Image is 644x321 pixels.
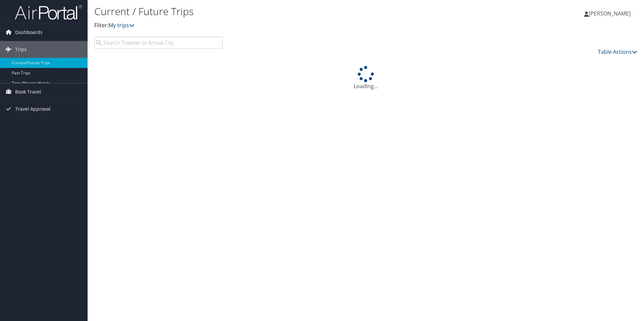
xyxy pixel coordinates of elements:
span: Travel Approval [15,101,51,117]
span: Trips [15,41,27,58]
img: airportal-logo.png [15,4,82,20]
a: My trips [108,22,134,29]
p: Filter: [94,21,456,30]
div: Loading... [94,66,637,90]
span: Book Travel [15,83,41,100]
h1: Current / Future Trips [94,4,456,19]
span: [PERSON_NAME] [589,10,631,17]
span: Dashboards [15,24,42,41]
a: Table Actions [598,48,637,56]
a: [PERSON_NAME] [584,3,637,24]
input: Search Traveler or Arrival City [94,37,223,49]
